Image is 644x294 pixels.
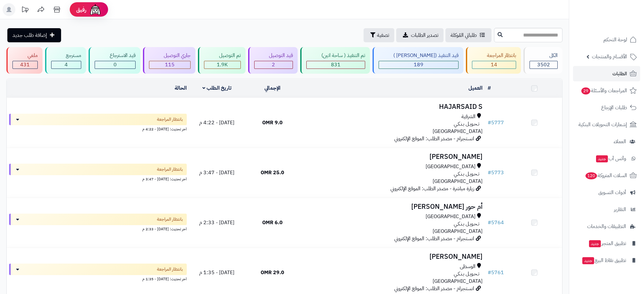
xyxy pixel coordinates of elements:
span: الطلبات [612,69,627,78]
span: تطبيق المتجر [588,239,626,248]
a: العميل [468,84,483,92]
div: 115 [149,61,191,69]
span: [DATE] - 2:33 م [199,219,234,226]
h3: HAJARSAID S [303,103,483,110]
div: 4 [51,61,81,69]
span: طلبات الإرجاع [601,103,627,112]
span: إشعارات التحويلات البنكية [578,120,627,129]
div: اخر تحديث: [DATE] - 4:22 م [9,125,187,132]
span: جديد [582,257,594,264]
span: تصفية [377,31,389,39]
span: [GEOGRAPHIC_DATA] [433,177,483,185]
span: بانتظار المراجعة [157,166,183,173]
a: تاريخ الطلب [202,84,232,92]
span: [GEOGRAPHIC_DATA] [426,163,475,170]
span: # [488,269,491,276]
span: # [488,169,491,176]
a: تم التنفيذ ( ساحة اتين) 831 [299,47,371,74]
span: جديد [589,240,601,247]
a: تطبيق المتجرجديد [573,236,640,251]
div: 831 [307,61,365,69]
span: 115 [165,61,175,69]
span: رفيق [76,6,86,13]
a: إشعارات التحويلات البنكية [573,117,640,132]
span: 25.0 OMR [261,169,284,176]
a: مسترجع 4 [44,47,88,74]
span: انستجرام - مصدر الطلب: الموقع الإلكتروني [394,285,474,292]
div: 0 [95,61,135,69]
div: بانتظار المراجعة [472,52,516,59]
span: تـحـويـل بـنـكـي [454,220,479,228]
a: #5773 [488,169,504,176]
a: إضافة طلب جديد [7,28,61,42]
span: 189 [414,61,423,69]
h3: أم حور [PERSON_NAME] [303,203,483,210]
span: الوسطى [460,263,475,270]
span: وآتس آب [595,154,626,163]
span: [GEOGRAPHIC_DATA] [426,213,475,220]
a: أدوات التسويق [573,185,640,200]
span: 9.0 OMR [262,119,283,127]
img: ai-face.png [89,3,102,16]
a: تحديثات المنصة [17,3,33,18]
span: انستجرام - مصدر الطلب: الموقع الإلكتروني [394,235,474,242]
h3: [PERSON_NAME] [303,153,483,160]
a: ملغي 431 [5,47,44,74]
a: قيد الاسترجاع 0 [87,47,142,74]
a: قيد التوصيل 2 [247,47,299,74]
div: 1916 [204,61,240,69]
span: [GEOGRAPHIC_DATA] [433,127,483,135]
a: #5777 [488,119,504,127]
div: 2 [255,61,293,69]
a: تصدير الطلبات [396,28,444,42]
a: التقارير [573,202,640,217]
span: السلات المتروكة [585,171,627,180]
span: 0 [114,61,117,69]
span: 831 [331,61,341,69]
span: [DATE] - 3:47 م [199,169,234,176]
div: اخر تحديث: [DATE] - 2:33 م [9,225,187,232]
a: التطبيقات والخدمات [573,219,640,234]
span: # [488,119,491,127]
span: أدوات التسويق [598,188,626,197]
div: جاري التوصيل [149,52,191,59]
span: المراجعات والأسئلة [581,86,627,95]
span: انستجرام - مصدر الطلب: الموقع الإلكتروني [394,135,474,143]
a: وآتس آبجديد [573,151,640,166]
div: تم التوصيل [204,52,241,59]
span: [GEOGRAPHIC_DATA] [433,277,483,285]
span: 431 [20,61,30,69]
a: قيد التنفيذ ([PERSON_NAME] ) 189 [371,47,465,74]
div: 189 [379,61,459,69]
span: [DATE] - 1:35 م [199,269,234,276]
span: تـحـويـل بـنـكـي [454,270,479,278]
span: 2 [272,61,275,69]
a: الكل3502 [522,47,564,74]
div: 14 [472,61,516,69]
span: لوحة التحكم [603,35,627,44]
h3: [PERSON_NAME] [303,253,483,260]
div: 431 [13,61,37,69]
div: اخر تحديث: [DATE] - 1:35 م [9,275,187,282]
a: العملاء [573,134,640,149]
span: إضافة طلب جديد [12,31,47,39]
span: طلباتي المُوكلة [451,31,477,39]
div: قيد التنفيذ ([PERSON_NAME] ) [379,52,459,59]
a: # [488,84,491,92]
a: تطبيق نقاط البيعجديد [573,253,640,268]
a: الحالة [175,84,187,92]
div: مسترجع [51,52,82,59]
span: 29 [581,87,590,94]
span: 14 [491,61,497,69]
div: تم التنفيذ ( ساحة اتين) [306,52,365,59]
a: لوحة التحكم [573,32,640,47]
span: بانتظار المراجعة [157,266,183,273]
span: 1.9K [217,61,228,69]
span: # [488,219,491,226]
span: بانتظار المراجعة [157,216,183,223]
span: [DATE] - 4:22 م [199,119,234,127]
span: تـحـويـل بـنـكـي [454,170,479,178]
span: 120 [585,172,597,179]
a: #5761 [488,269,504,276]
span: [GEOGRAPHIC_DATA] [433,227,483,235]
